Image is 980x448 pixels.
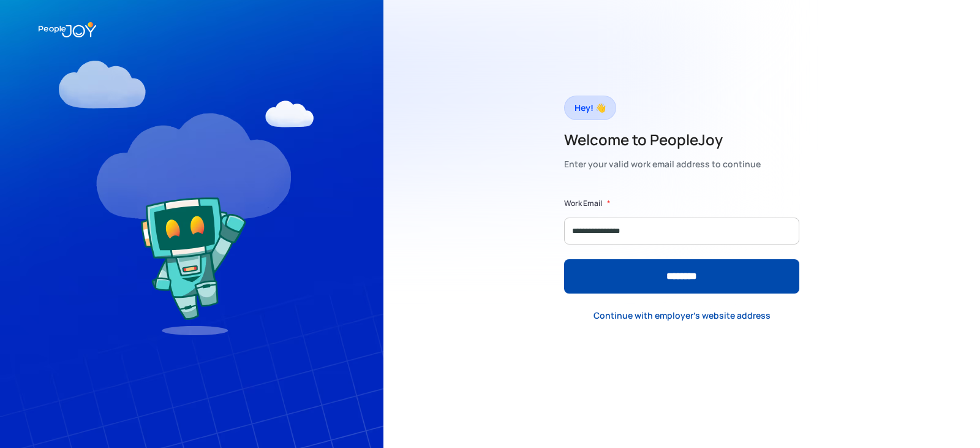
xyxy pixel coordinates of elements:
[594,309,771,322] div: Continue with employer's website address
[584,303,780,328] a: Continue with employer's website address
[564,197,602,210] label: Work Email
[564,197,799,294] form: Form
[564,130,761,150] h2: Welcome to PeopleJoy
[564,156,761,173] div: Enter your valid work email address to continue
[575,99,606,116] div: Hey! 👋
